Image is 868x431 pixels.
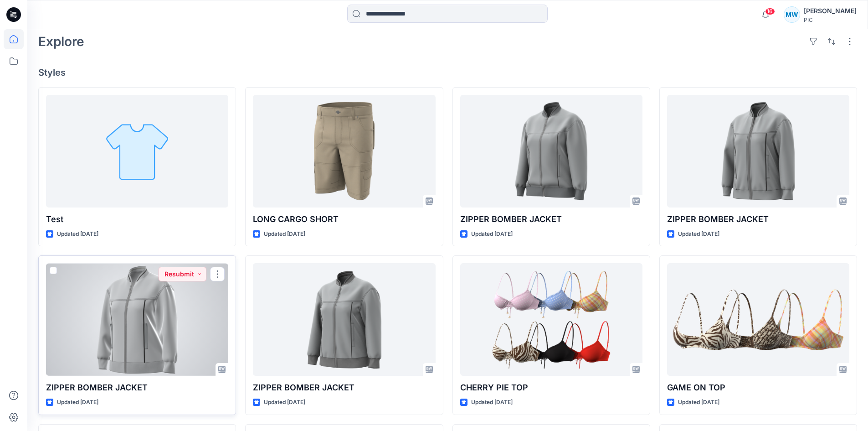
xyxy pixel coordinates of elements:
[667,381,849,394] p: GAME ON TOP
[667,95,849,208] a: ZIPPER BOMBER JACKET
[46,95,228,208] a: Test
[765,8,775,15] span: 16
[667,213,849,226] p: ZIPPER BOMBER JACKET
[460,381,642,394] p: CHERRY PIE TOP
[678,398,719,407] p: Updated [DATE]
[46,263,228,376] a: ZIPPER BOMBER JACKET
[57,229,98,239] p: Updated [DATE]
[264,398,305,407] p: Updated [DATE]
[38,67,857,78] h4: Styles
[253,381,435,394] p: ZIPPER BOMBER JACKET
[264,229,305,239] p: Updated [DATE]
[253,213,435,226] p: LONG CARGO SHORT
[57,398,98,407] p: Updated [DATE]
[784,6,800,23] div: MW
[471,229,513,239] p: Updated [DATE]
[804,5,857,16] div: [PERSON_NAME]
[38,34,84,49] h2: Explore
[678,229,719,239] p: Updated [DATE]
[46,381,228,394] p: ZIPPER BOMBER JACKET
[460,263,642,376] a: CHERRY PIE TOP
[253,263,435,376] a: ZIPPER BOMBER JACKET
[46,213,228,226] p: Test
[253,95,435,208] a: LONG CARGO SHORT
[460,95,642,208] a: ZIPPER BOMBER JACKET
[667,263,849,376] a: GAME ON TOP
[471,398,513,407] p: Updated [DATE]
[460,213,642,226] p: ZIPPER BOMBER JACKET
[804,16,857,23] div: PIC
